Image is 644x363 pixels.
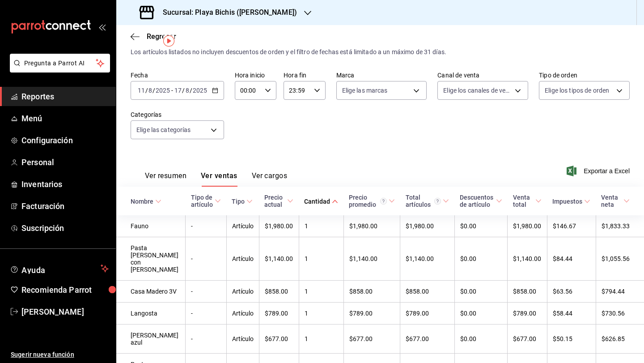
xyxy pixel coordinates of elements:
td: $677.00 [259,325,299,354]
span: [PERSON_NAME] [21,306,109,318]
td: $1,140.00 [508,237,547,281]
button: open_drawer_menu [98,23,106,30]
div: Nombre [131,198,153,205]
td: - [186,237,227,281]
span: Suscripción [21,222,109,234]
input: -- [137,87,145,94]
span: Elige los canales de venta [443,86,512,95]
td: - [186,303,227,325]
td: Artículo [226,325,259,354]
button: Pregunta a Parrot AI [10,54,110,73]
span: Sugerir nueva función [11,350,109,359]
td: $0.00 [454,215,507,237]
td: $1,980.00 [508,215,547,237]
span: Precio actual [264,194,293,208]
td: - [186,215,227,237]
td: $789.00 [508,303,547,325]
button: Ver ventas [201,171,237,187]
td: $730.56 [596,303,644,325]
input: ---- [192,87,208,94]
span: Total artículos [406,194,449,208]
div: Los artículos listados no incluyen descuentos de orden y el filtro de fechas está limitado a un m... [131,47,630,57]
span: Configuración [21,134,109,146]
div: Precio promedio [349,194,387,208]
span: Menú [21,112,109,124]
td: $677.00 [400,325,455,354]
td: [PERSON_NAME] azul [116,325,186,354]
td: Artículo [226,237,259,281]
td: $1,833.33 [596,215,644,237]
td: $858.00 [508,281,547,303]
input: -- [185,87,190,94]
span: Personal [21,156,109,168]
div: Venta neta [601,194,622,208]
td: 1 [299,281,343,303]
svg: El total artículos considera cambios de precios en los artículos así como costos adicionales por ... [434,198,441,205]
td: Artículo [226,303,259,325]
div: Descuentos de artículo [460,194,494,208]
td: $1,140.00 [343,237,400,281]
td: $1,140.00 [400,237,455,281]
td: $146.67 [547,215,596,237]
input: -- [148,87,153,94]
label: Tipo de orden [539,72,630,78]
button: Exportar a Excel [568,166,630,176]
span: Facturación [21,200,109,212]
div: Total artículos [406,194,441,208]
label: Hora inicio [235,72,276,78]
td: $858.00 [400,281,455,303]
td: 1 [299,303,343,325]
h3: Sucursal: Playa Bichis ([PERSON_NAME]) [156,7,297,18]
td: $0.00 [454,325,507,354]
span: Reportes [21,90,109,102]
span: Cantidad [304,198,338,205]
td: $1,980.00 [259,215,299,237]
span: / [182,87,185,94]
span: Tipo de artículo [191,194,221,208]
label: Marca [336,72,427,78]
span: Regresar [147,32,176,41]
span: Tipo [232,198,253,205]
label: Hora fin [284,72,325,78]
span: / [153,87,155,94]
span: Nombre [131,198,161,205]
td: $677.00 [343,325,400,354]
td: $1,140.00 [259,237,299,281]
td: 1 [299,237,343,281]
span: Ayuda [21,263,97,274]
td: $789.00 [343,303,400,325]
span: Descuentos de artículo [460,194,502,208]
td: Artículo [226,281,259,303]
td: $858.00 [259,281,299,303]
label: Canal de venta [437,72,528,78]
td: $1,980.00 [343,215,400,237]
span: Elige las categorías [136,125,191,134]
span: Venta neta [601,194,630,208]
td: - [186,325,227,354]
td: $0.00 [454,303,507,325]
td: $84.44 [547,237,596,281]
td: $0.00 [454,237,507,281]
span: Pregunta a Parrot AI [24,59,96,68]
td: Pasta [PERSON_NAME] con [PERSON_NAME] [116,237,186,281]
div: Tipo de artículo [191,194,213,208]
td: $789.00 [400,303,455,325]
span: Impuestos [552,198,590,205]
a: Pregunta a Parrot AI [6,65,110,74]
td: $789.00 [259,303,299,325]
td: $58.44 [547,303,596,325]
td: Casa Madero 3V [116,281,186,303]
span: Precio promedio [349,194,395,208]
div: Venta total [513,194,534,208]
td: $858.00 [343,281,400,303]
button: Ver cargos [252,171,288,187]
img: Tooltip marker [163,35,174,47]
td: $1,980.00 [400,215,455,237]
td: - [186,281,227,303]
span: Elige las marcas [342,86,388,95]
button: Regresar [131,32,176,41]
td: Fauno [116,215,186,237]
input: ---- [155,87,170,94]
div: navigation tabs [145,171,287,187]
